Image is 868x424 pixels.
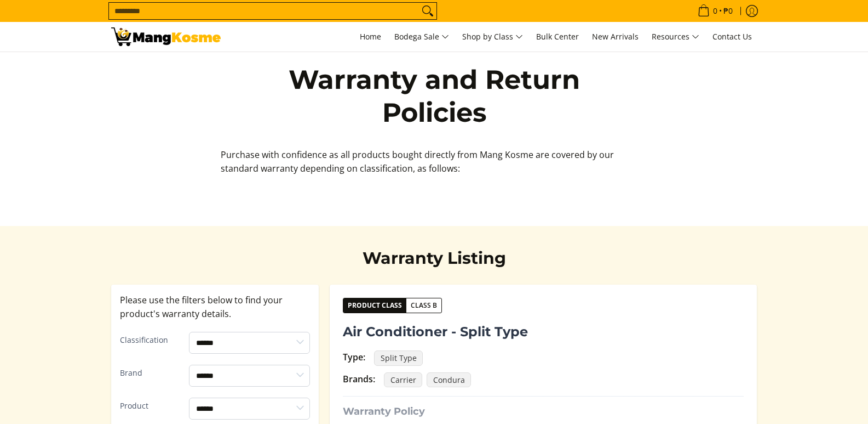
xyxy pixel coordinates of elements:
a: New Arrivals [587,22,644,52]
img: Warranty and Return Policies l Mang Kosme [111,27,221,46]
a: Home [354,22,387,52]
span: Condura [427,372,471,388]
div: Brands: [343,372,375,386]
span: Shop by Class [462,30,523,44]
p: Please use the filters below to find your product's warranty details. [120,293,311,321]
a: Bodega Sale [389,22,455,52]
span: Contact Us [712,31,752,42]
label: Product [120,399,181,413]
span: Air Conditioner - Split Type [343,322,528,342]
span: Split Type [374,350,423,366]
span: Product Class [343,298,406,313]
a: Shop by Class [457,22,528,52]
span: Carrier [384,372,422,388]
span: Home [360,31,381,42]
span: • [694,5,736,17]
span: 0 [711,7,719,15]
label: Brand [120,366,181,380]
span: Bulk Center [536,31,579,42]
div: Type: [343,350,365,364]
span: Class B [406,300,441,311]
a: Resources [646,22,705,52]
span: Purchase with confidence as all products bought directly from Mang Kosme are covered by our stand... [221,149,614,174]
h1: Warranty and Return Policies [275,63,593,129]
h2: Warranty Listing [275,248,593,269]
span: Bodega Sale [394,30,449,44]
span: ₱0 [722,7,734,15]
span: Resources [652,30,699,44]
span: New Arrivals [592,31,639,42]
button: Search [419,3,436,19]
h3: Warranty Policy [343,405,744,418]
a: Contact Us [707,22,757,52]
a: Bulk Center [531,22,584,52]
nav: Main Menu [232,22,757,52]
label: Classification [120,333,181,347]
